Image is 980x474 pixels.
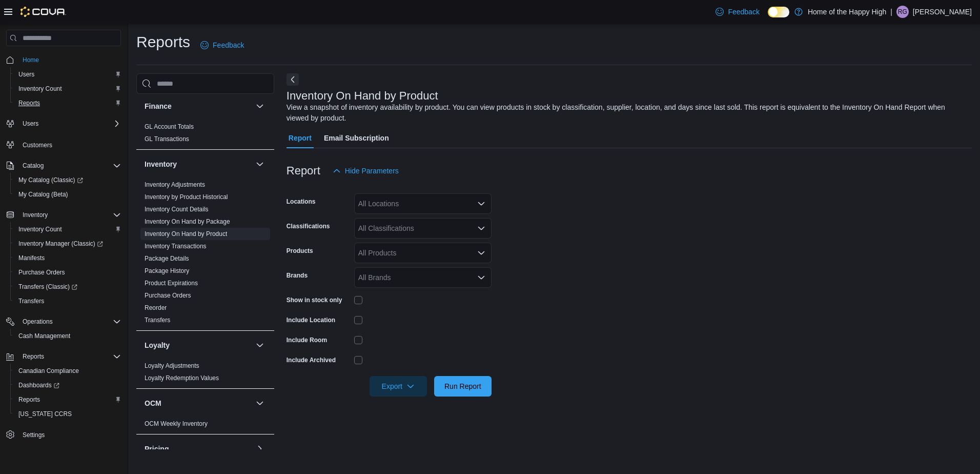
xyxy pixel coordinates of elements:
[23,56,39,64] span: Home
[477,224,485,232] button: Open list of options
[145,230,227,238] a: Inventory On Hand by Product
[890,6,892,18] p: |
[287,336,327,344] label: Include Room
[18,190,68,199] span: My Catalog (Beta)
[145,304,167,312] span: Reorder
[14,97,44,109] a: Reports
[18,99,40,107] span: Reports
[14,365,121,377] span: Canadian Compliance
[10,67,125,82] button: Users
[145,159,177,169] h3: Inventory
[145,159,252,169] button: Inventory
[145,267,189,275] span: Package History
[145,316,170,324] span: Transfers
[14,281,121,293] span: Transfers (Classic)
[14,379,121,391] span: Dashboards
[14,266,69,279] a: Purchase Orders
[18,139,56,151] a: Customers
[18,160,48,172] button: Catalog
[136,418,274,434] div: OCM
[145,374,219,382] span: Loyalty Redemption Values
[289,128,312,148] span: Report
[145,444,252,454] button: Pricing
[145,206,209,213] a: Inventory Count Details
[14,252,49,264] a: Manifests
[10,407,125,421] button: [US_STATE] CCRS
[18,138,121,151] span: Customers
[18,85,62,93] span: Inventory Count
[10,222,125,236] button: Inventory Count
[145,304,167,311] a: Reorder
[18,315,121,328] span: Operations
[145,420,208,427] a: OCM Weekly Inventory
[14,174,87,186] a: My Catalog (Classic)
[18,70,34,78] span: Users
[14,238,121,250] span: Inventory Manager (Classic)
[2,159,125,173] button: Catalog
[18,396,40,404] span: Reports
[145,181,205,188] a: Inventory Adjustments
[21,7,66,17] img: Cova
[14,379,64,391] a: Dashboards
[10,265,125,280] button: Purchase Orders
[18,428,121,441] span: Settings
[145,135,189,143] span: GL Transactions
[145,255,189,262] a: Package Details
[913,6,972,18] p: [PERSON_NAME]
[254,100,266,112] button: Finance
[477,273,485,282] button: Open list of options
[14,83,121,95] span: Inventory Count
[10,378,125,392] a: Dashboards
[14,83,66,95] a: Inventory Count
[136,360,274,388] div: Loyalty
[370,376,427,397] button: Export
[10,280,125,294] a: Transfers (Classic)
[18,350,48,363] button: Reports
[898,6,907,18] span: RG
[145,193,228,201] a: Inventory by Product Historical
[14,188,121,201] span: My Catalog (Beta)
[145,292,191,299] a: Purchase Orders
[14,252,121,264] span: Manifests
[18,240,103,248] span: Inventory Manager (Classic)
[14,68,121,81] span: Users
[287,197,316,206] label: Locations
[18,209,52,221] button: Inventory
[14,238,107,250] a: Inventory Manager (Classic)
[14,223,121,235] span: Inventory Count
[14,266,121,279] span: Purchase Orders
[10,173,125,187] a: My Catalog (Classic)
[10,329,125,343] button: Cash Management
[10,236,125,251] a: Inventory Manager (Classic)
[14,330,121,342] span: Cash Management
[10,294,125,308] button: Transfers
[254,339,266,351] button: Loyalty
[145,291,191,300] span: Purchase Orders
[145,123,194,130] a: GL Account Totals
[145,317,170,324] a: Transfers
[136,32,190,52] h1: Reports
[444,381,481,391] span: Run Report
[18,350,121,363] span: Reports
[145,279,198,287] span: Product Expirations
[14,408,76,420] a: [US_STATE] CCRS
[18,160,121,172] span: Catalog
[10,392,125,407] button: Reports
[145,193,228,201] span: Inventory by Product Historical
[10,251,125,265] button: Manifests
[145,230,227,238] span: Inventory On Hand by Product
[136,179,274,330] div: Inventory
[23,431,45,439] span: Settings
[287,102,967,124] div: View a snapshot of inventory availability by product. You can view products in stock by classific...
[287,271,308,280] label: Brands
[18,367,79,375] span: Canadian Compliance
[145,374,219,382] a: Loyalty Redemption Values
[287,296,342,304] label: Show in stock only
[145,242,207,250] span: Inventory Transactions
[18,53,121,66] span: Home
[145,340,170,350] h3: Loyalty
[145,101,252,111] button: Finance
[477,200,485,208] button: Open list of options
[145,218,230,226] span: Inventory On Hand by Package
[18,254,45,262] span: Manifests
